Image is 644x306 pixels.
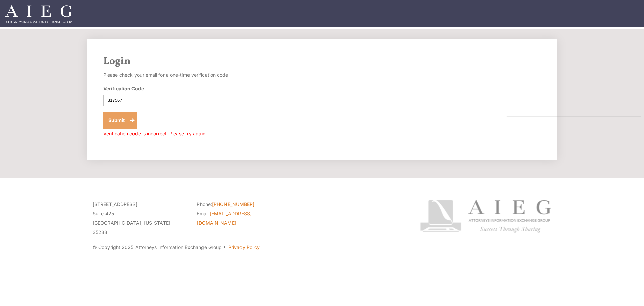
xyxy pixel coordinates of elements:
[103,131,207,136] span: Verification code is incorrect. Please try again.
[103,55,541,68] h2: Login
[197,200,290,209] li: Phone:
[420,200,551,233] img: Attorneys Information Exchange Group logo
[103,112,137,129] button: Submit
[212,201,254,207] a: [PHONE_NUMBER]
[223,247,226,250] span: ·
[197,209,290,228] li: Email:
[5,5,72,23] img: Attorneys Information Exchange Group
[103,70,237,80] p: Please check your email for a one-time verification code
[228,244,260,250] a: Privacy Policy
[197,211,252,226] a: [EMAIL_ADDRESS][DOMAIN_NAME]
[93,200,186,237] p: [STREET_ADDRESS] Suite 425 [GEOGRAPHIC_DATA], [US_STATE] 35233
[93,243,395,252] p: © Copyright 2025 Attorneys Information Exchange Group
[103,85,144,92] label: Verification Code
